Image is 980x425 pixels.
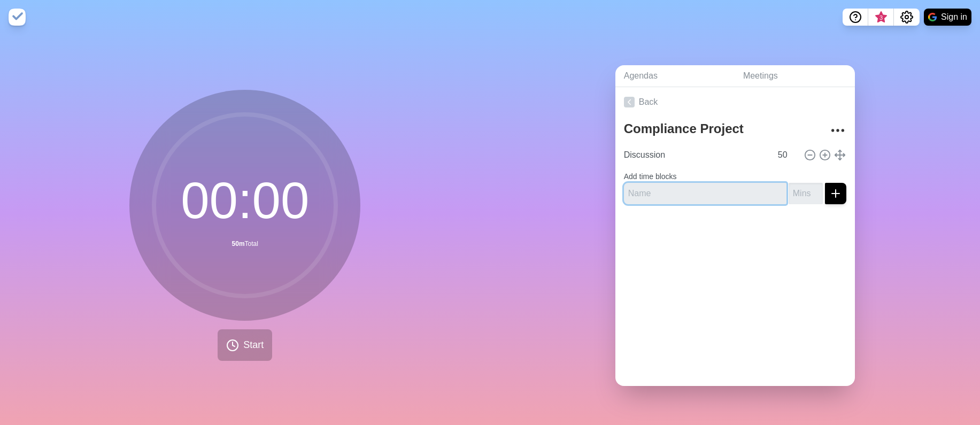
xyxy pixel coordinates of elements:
img: google logo [928,13,937,21]
span: 3 [877,13,885,22]
span: Start [243,338,264,352]
a: Agendas [615,65,735,87]
input: Name [624,183,786,204]
input: Mins [774,144,799,166]
button: What’s new [868,9,894,26]
a: Meetings [735,65,855,87]
input: Name [620,144,771,166]
label: Add time blocks [624,172,677,181]
button: Help [843,9,868,26]
button: Sign in [924,9,971,26]
button: More [827,120,848,141]
input: Mins [789,183,823,204]
img: timeblocks logo [9,9,26,26]
a: Back [615,87,855,117]
button: Settings [894,9,920,26]
button: Start [218,329,272,361]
